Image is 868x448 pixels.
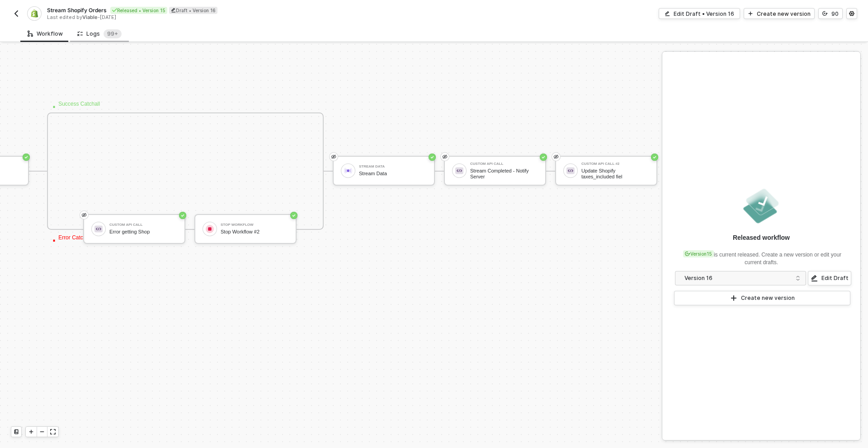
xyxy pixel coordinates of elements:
div: Custom API Call [109,223,177,227]
span: icon-versioning [685,251,690,257]
div: Last edited by - [DATE] [47,14,433,21]
div: Stream Completed - Notify Server [470,168,538,179]
button: Edit Draft • Version 16 [659,8,740,19]
span: icon-play [748,11,753,16]
span: icon-success-page [651,154,658,161]
span: icon-success-page [23,154,30,161]
span: icon-success-page [540,154,547,161]
img: icon [455,167,463,175]
img: released.png [741,186,781,226]
button: Edit Draft [808,271,851,285]
span: icon-edit [811,275,818,282]
button: back [11,8,22,19]
button: 90 [818,8,843,19]
span: icon-success-page [429,154,436,161]
span: · [52,225,57,254]
div: Error getting Shop [109,229,177,235]
div: Edit Draft [821,275,849,282]
div: Version 16 [684,273,791,283]
div: Create new version [757,10,811,18]
div: Success Catchall [52,100,106,120]
div: Update Shopify taxes_included fiel [581,168,649,179]
span: eye-invisible [442,153,448,160]
span: Viable [82,14,98,20]
span: icon-edit [171,8,176,13]
span: icon-success-page [179,212,186,219]
span: icon-versioning [822,11,828,16]
div: Stop Workflow [221,223,288,227]
div: Custom API Call #2 [581,162,649,166]
div: Version 15 [683,250,714,257]
img: back [13,10,20,17]
img: icon [206,225,214,233]
div: Released workflow [733,233,790,242]
div: Stop Workflow #2 [221,229,288,235]
div: Released • Version 15 [110,7,167,14]
div: 90 [831,10,839,18]
span: icon-edit [665,11,670,16]
span: icon-play [28,429,34,434]
span: icon-expand [50,429,56,434]
button: Create new version [674,291,850,305]
img: integration-icon [30,9,38,18]
span: Stream Shopify Orders [47,6,107,14]
span: icon-play [730,294,737,302]
div: Workflow [28,30,63,37]
div: Stream Data [359,165,427,168]
div: Create new version [741,294,795,302]
span: eye-invisible [331,153,336,160]
span: eye-invisible [81,211,87,219]
span: eye-invisible [553,153,559,160]
img: icon [566,167,575,175]
div: Error Catchall [52,233,106,254]
button: Create new version [744,8,815,19]
img: icon [94,225,103,233]
div: Logs [77,29,122,38]
sup: 1064 [104,29,122,38]
span: icon-success-page [290,212,297,219]
div: Custom API Call [470,162,538,166]
span: icon-minus [39,429,45,434]
div: is current released. Create a new version or edit your current drafts. [673,246,849,266]
span: · [52,92,57,120]
div: Edit Draft • Version 16 [674,10,734,18]
span: icon-settings [849,11,854,16]
img: icon [344,167,352,175]
div: Draft • Version 16 [169,7,217,14]
div: Stream Data [359,171,427,177]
